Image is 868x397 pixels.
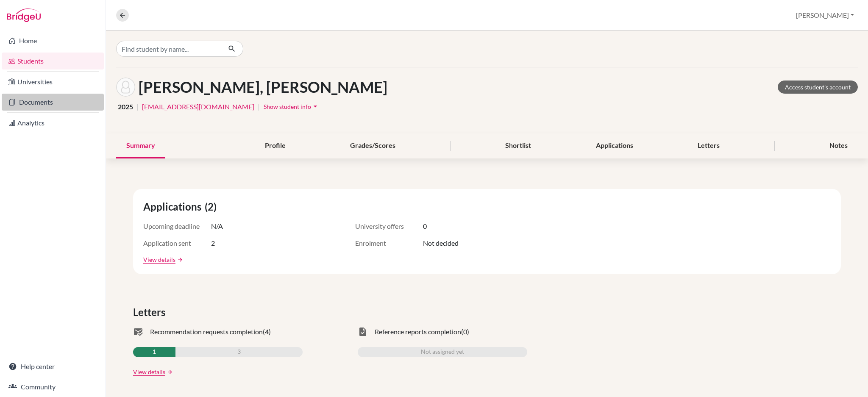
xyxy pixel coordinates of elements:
span: Applications [143,199,205,214]
input: Find student by name... [116,41,221,57]
div: Summary [116,133,165,158]
div: Applications [586,133,643,158]
span: Letters [133,305,169,320]
a: Analytics [2,114,104,131]
span: | [136,102,139,112]
span: Recommendation requests completion [150,327,263,337]
span: Not decided [423,238,459,248]
a: View details [143,255,175,264]
span: N/A [211,221,223,231]
span: Application sent [143,238,211,248]
h1: [PERSON_NAME], [PERSON_NAME] [139,78,387,96]
img: Bridge-U [7,8,41,22]
span: Upcoming deadline [143,221,211,231]
button: [PERSON_NAME] [792,7,858,23]
a: arrow_forward [165,369,173,375]
div: Grades/Scores [340,133,406,158]
span: (4) [263,327,271,337]
span: University offers [355,221,423,231]
a: Documents [2,94,104,111]
a: Community [2,378,104,395]
span: 0 [423,221,427,231]
span: 1 [153,347,156,357]
a: Universities [2,73,104,90]
a: Students [2,53,104,69]
span: (0) [461,327,469,337]
button: Show student infoarrow_drop_down [263,100,320,113]
i: arrow_drop_down [311,102,320,111]
a: View details [133,367,165,376]
div: Notes [819,133,858,158]
div: Shortlist [495,133,541,158]
span: | [258,102,260,112]
span: Reference reports completion [375,327,461,337]
span: (2) [205,199,220,214]
a: Help center [2,358,104,375]
a: Access student's account [778,81,858,94]
a: [EMAIL_ADDRESS][DOMAIN_NAME] [142,102,254,112]
div: Profile [255,133,296,158]
span: Show student info [264,103,311,110]
span: Enrolment [355,238,423,248]
img: Taelyn Rose Chen's avatar [116,78,135,97]
span: mark_email_read [133,327,143,337]
span: 3 [237,347,241,357]
a: Home [2,32,104,49]
span: Not assigned yet [421,347,464,357]
span: 2 [211,238,215,248]
span: 2025 [118,102,133,112]
div: Letters [687,133,730,158]
span: task [358,327,368,337]
a: arrow_forward [175,257,183,263]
